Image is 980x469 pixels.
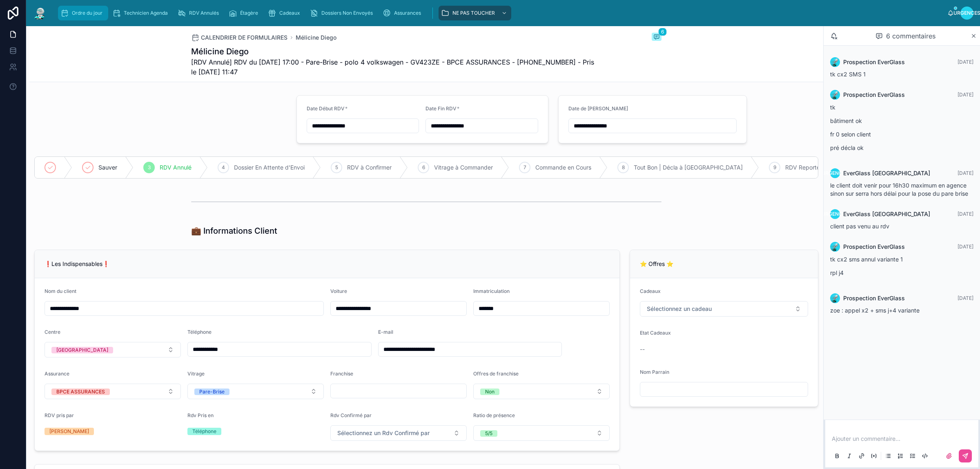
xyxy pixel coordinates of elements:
font: Téléphone [192,428,216,434]
font: Date Début RDV [307,105,345,112]
font: Dossier En Attente d'Envoi [234,164,305,171]
font: EverGlass [843,170,871,176]
font: EverGlass [878,58,905,65]
font: Offres de franchise [473,371,519,377]
font: EverGlass [878,243,905,250]
font: Nom du client [45,288,76,294]
font: RDV Annulés [189,10,219,16]
font: Rdv Confirmé par [330,412,372,418]
a: RDV Annulés [175,6,225,20]
font: bâtiment ok [830,117,862,124]
font: CALENDRIER DE FORMULAIRES [201,34,287,41]
font: fr 0 selon client [830,131,871,138]
font: 4 [222,164,225,170]
a: Assurances [380,6,427,20]
font: Mélicine Diego [296,34,336,41]
font: ⭐ Offres ⭐ [640,260,673,267]
font: Étagère [240,10,258,16]
font: tk cx2 sms annul variante 1 [830,256,903,263]
font: Commande en Cours [535,164,591,171]
button: 6 [652,33,661,42]
font: RDV à Confirmer [347,164,392,171]
font: RDV Reporté | RDV à Confirmateur [785,164,878,171]
font: zoe : appel x2 + sms j+4 variante [830,307,920,314]
font: RDV Annulé [160,164,192,171]
font: Vitrage à Commander [434,164,493,171]
font: Sélectionnez un cadeau [647,305,712,312]
font: Cadeaux [279,10,300,16]
a: Étagère [226,6,264,20]
a: Cadeaux [265,6,306,20]
a: Dossiers Non Envoyés [307,6,379,20]
font: 9 [773,164,776,170]
a: NE PAS TOUCHER [439,6,511,20]
font: tk [830,104,835,111]
font: BPCE ASSURANCES [56,389,105,395]
img: Logo de l'application [33,7,47,20]
font: NE PAS TOUCHER [452,10,495,16]
font: Ordre du jour [72,10,102,16]
font: [RDV Annulé] RDV du [DATE] 17:00 - Pare-Brise - polo 4 volkswagen - GV423ZE - BPCE ASSURANCES - [... [191,58,594,76]
font: [GEOGRAPHIC_DATA] [872,170,930,176]
font: [DATE] [958,170,973,176]
font: RDV pris par [45,412,74,418]
font: Assurance [45,371,69,377]
font: Technicien Agenda [124,10,168,16]
font: [DATE] [958,59,973,65]
font: 8 [622,164,625,170]
font: EverGlass [843,210,871,217]
font: client pas venu au rdv [830,223,889,230]
font: Ratio de présence [473,412,515,418]
font: Cadeaux [640,288,661,294]
button: Bouton de sélection [45,342,181,357]
button: Bouton de sélection [45,384,181,399]
font: Centre [45,329,60,335]
font: 3 [148,164,151,170]
button: Bouton de sélection [473,384,610,399]
a: Mélicine Diego [296,33,336,42]
button: Bouton de sélection [473,425,610,441]
font: [DATE] [958,211,973,217]
font: Dossiers Non Envoyés [321,10,373,16]
font: Voiture [330,288,347,294]
button: Bouton de sélection [640,301,808,317]
font: ❗Les Indispensables❗ [45,260,109,267]
font: Date de [PERSON_NAME] [568,105,628,112]
font: Tout Bon | Décla à [GEOGRAPHIC_DATA] [634,164,743,171]
font: 6 [422,164,425,170]
font: Prospection [843,295,876,301]
a: Ordre du jour [58,6,108,20]
font: Sélectionnez un Rdv Confirmé par [337,429,430,436]
font: Assurances [394,10,421,16]
font: [DATE] [958,295,973,301]
font: E-mail [378,329,393,335]
button: Bouton de sélection [330,425,467,441]
font: rpl j4 [830,269,844,276]
font: pré décla ok [830,144,864,151]
font: Téléphone [187,329,212,335]
font: EverGlass [878,295,905,301]
font: [PERSON_NAME] [49,428,89,434]
font: 6 commentaires [886,32,935,40]
font: [DATE] [958,243,973,250]
font: 5 [335,164,338,170]
font: EverGlass [878,91,905,98]
font: Immatriculation [473,288,510,294]
font: Franchise [330,371,353,377]
font: Urgences [822,211,849,217]
font: Rdv Pris en [187,412,214,418]
button: Bouton de sélection [187,384,324,399]
font: Urgences [822,170,849,176]
font: [GEOGRAPHIC_DATA] [872,210,930,217]
font: Nom Parrain [640,369,669,375]
font: Vitrage [187,371,205,377]
font: 💼 Informations Client [191,226,277,236]
font: Prospection [843,243,876,250]
font: Sauver [98,164,117,171]
font: -- [640,346,645,353]
font: 7 [523,164,526,170]
font: Mélicine Diego [191,47,249,56]
a: Technicien Agenda [110,6,174,20]
font: 5/5 [485,430,492,436]
font: [DATE] [958,92,973,98]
